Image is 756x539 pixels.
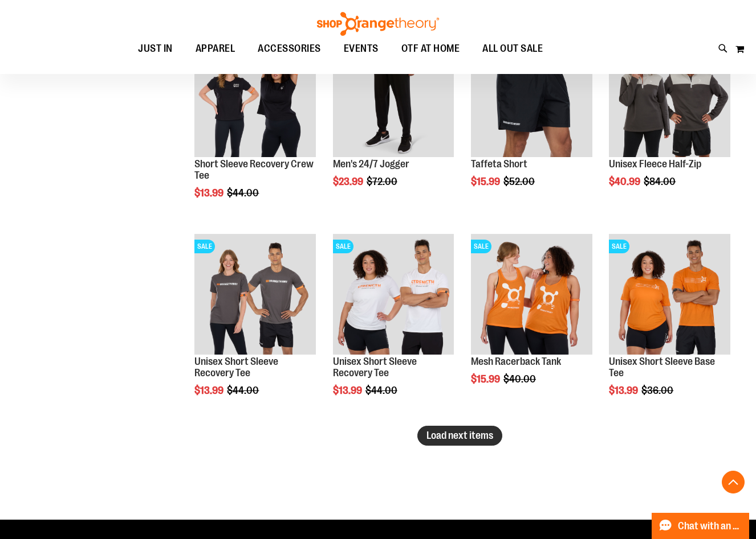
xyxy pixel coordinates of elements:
[471,36,592,159] a: Product image for Taffeta ShortSALE
[426,430,493,441] span: Load next items
[503,176,536,187] span: $52.00
[315,12,441,36] img: Shop Orangetheory
[196,36,235,61] span: APPAREL
[609,356,715,378] a: Unisex Short Sleeve Base Tee
[227,385,261,396] span: $44.00
[482,36,543,61] span: ALL OUT SALE
[327,228,460,425] div: product
[194,240,215,253] span: SALE
[465,228,598,414] div: product
[194,187,225,199] span: $13.99
[333,234,454,355] img: Product image for Unisex Short Sleeve Recovery Tee
[471,240,491,253] span: SALE
[258,36,321,61] span: ACCESSORIES
[327,30,460,216] div: product
[194,234,316,357] a: Product image for Unisex Short Sleeve Recovery TeeSALE
[189,30,322,227] div: product
[401,36,460,61] span: OTF AT HOME
[138,36,173,61] span: JUST IN
[609,385,640,396] span: $13.99
[678,521,742,532] span: Chat with an Expert
[344,36,379,61] span: EVENTS
[194,158,314,181] a: Short Sleeve Recovery Crew Tee
[722,471,745,493] button: Back To Top
[333,240,353,253] span: SALE
[503,373,538,385] span: $40.00
[189,228,322,425] div: product
[471,176,502,187] span: $15.99
[333,356,417,378] a: Unisex Short Sleeve Recovery Tee
[603,228,736,425] div: product
[471,356,561,367] a: Mesh Racerback Tank
[644,176,677,187] span: $84.00
[333,176,365,187] span: $23.99
[465,30,598,216] div: product
[471,373,502,385] span: $15.99
[609,36,730,157] img: Product image for Unisex Fleece Half Zip
[641,385,675,396] span: $36.00
[367,176,399,187] span: $72.00
[609,234,730,357] a: Product image for Unisex Short Sleeve Base TeeSALE
[194,36,316,157] img: Product image for Short Sleeve Recovery Crew Tee
[471,234,592,357] a: Product image for Mesh Racerback TankSALE
[194,356,278,378] a: Unisex Short Sleeve Recovery Tee
[194,385,225,396] span: $13.99
[471,36,592,157] img: Product image for Taffeta Short
[609,176,642,187] span: $40.99
[365,385,399,396] span: $44.00
[609,158,701,170] a: Unisex Fleece Half-Zip
[333,158,409,170] a: Men's 24/7 Jogger
[194,234,316,355] img: Product image for Unisex Short Sleeve Recovery Tee
[609,234,730,355] img: Product image for Unisex Short Sleeve Base Tee
[609,240,629,253] span: SALE
[652,513,750,539] button: Chat with an Expert
[471,234,592,355] img: Product image for Mesh Racerback Tank
[227,187,261,199] span: $44.00
[603,30,736,216] div: product
[333,36,454,157] img: Product image for 24/7 Jogger
[333,234,454,357] a: Product image for Unisex Short Sleeve Recovery TeeSALE
[609,36,730,159] a: Product image for Unisex Fleece Half ZipSALE
[417,426,502,446] button: Load next items
[333,385,364,396] span: $13.99
[333,36,454,159] a: Product image for 24/7 JoggerSALE
[194,36,316,159] a: Product image for Short Sleeve Recovery Crew TeeSALE
[471,158,527,170] a: Taffeta Short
